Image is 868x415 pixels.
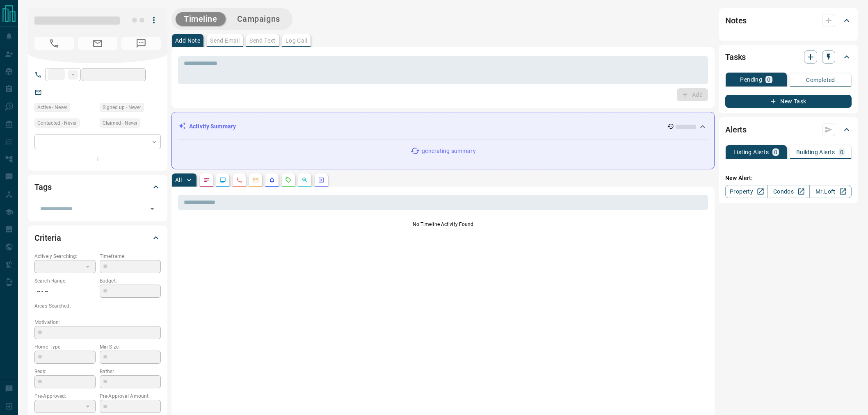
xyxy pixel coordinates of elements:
[146,203,158,214] button: Open
[767,185,809,198] a: Condos
[175,38,200,43] p: Add Note
[34,392,96,400] p: Pre-Approved:
[103,119,137,127] span: Claimed - Never
[34,277,96,285] p: Search Range:
[219,177,226,183] svg: Lead Browsing Activity
[34,228,161,248] div: Criteria
[37,103,67,112] span: Active - Never
[229,12,288,26] button: Campaigns
[733,149,769,155] p: Listing Alerts
[178,119,708,134] div: Activity Summary
[725,95,852,108] button: New Task
[175,177,182,183] p: All
[796,149,835,155] p: Building Alerts
[767,77,770,82] p: 0
[189,122,236,131] p: Activity Summary
[725,14,747,27] h2: Notes
[100,392,161,400] p: Pre-Approval Amount:
[100,277,161,285] p: Budget:
[725,174,852,182] p: New Alert:
[178,221,708,228] p: No Timeline Activity Found
[34,253,96,260] p: Actively Searching:
[100,253,161,260] p: Timeframe:
[100,368,161,375] p: Baths:
[34,37,74,50] span: No Number
[725,11,852,30] div: Notes
[302,177,308,183] svg: Opportunities
[34,319,161,326] p: Motivation:
[203,177,210,183] svg: Notes
[34,177,161,197] div: Tags
[78,37,117,50] span: No Email
[725,47,852,67] div: Tasks
[121,37,161,50] span: No Number
[103,103,141,112] span: Signed up - Never
[34,180,51,194] h2: Tags
[740,77,762,82] p: Pending
[100,343,161,351] p: Min Size:
[725,185,767,198] a: Property
[422,147,475,155] p: generating summary
[34,302,161,310] p: Areas Searched:
[269,177,275,183] svg: Listing Alerts
[725,123,747,136] h2: Alerts
[725,120,852,139] div: Alerts
[806,77,835,83] p: Completed
[285,177,292,183] svg: Requests
[252,177,259,183] svg: Emails
[840,149,843,155] p: 0
[34,343,96,351] p: Home Type:
[774,149,777,155] p: 0
[34,368,96,375] p: Beds:
[37,119,77,127] span: Contacted - Never
[34,285,96,298] p: -- - --
[236,177,242,183] svg: Calls
[176,12,226,26] button: Timeline
[809,185,852,198] a: Mr.Loft
[725,50,746,64] h2: Tasks
[34,231,61,244] h2: Criteria
[48,89,51,95] a: --
[318,177,324,183] svg: Agent Actions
